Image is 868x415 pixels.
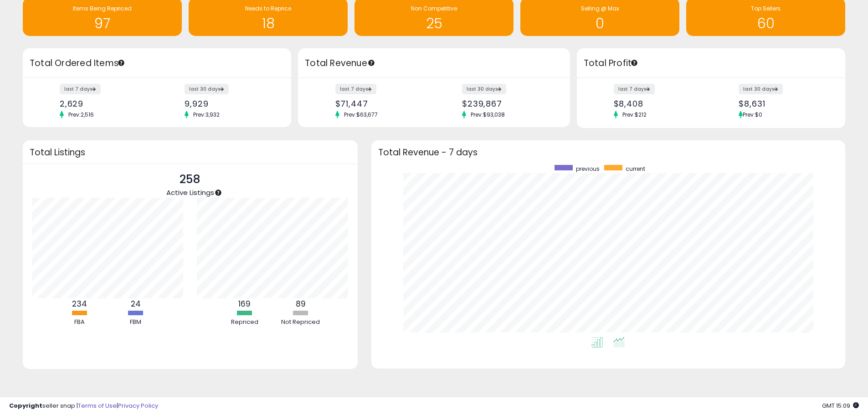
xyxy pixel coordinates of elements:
[581,5,619,12] span: Selling @ Max
[185,84,229,94] label: last 30 days
[214,189,222,197] div: Tooltip anchor
[739,99,829,108] div: $8,631
[52,318,107,327] div: FBA
[359,16,509,31] h1: 25
[245,5,291,12] span: Needs to Reprice
[9,401,42,410] strong: Copyright
[335,84,376,94] label: last 7 days
[60,84,101,94] label: last 7 days
[166,171,214,188] p: 258
[296,298,306,309] b: 89
[466,111,509,118] span: Prev: $93,038
[30,57,284,70] h3: Total Ordered Items
[193,16,343,31] h1: 18
[367,59,375,67] div: Tooltip anchor
[78,401,117,410] a: Terms of Use
[166,188,214,197] span: Active Listings
[576,165,600,173] span: previous
[335,99,427,108] div: $71,447
[614,84,655,94] label: last 7 days
[614,99,704,108] div: $8,408
[691,16,841,31] h1: 60
[73,5,132,12] span: Items Being Repriced
[118,401,158,410] a: Privacy Policy
[822,401,859,410] span: 2025-09-8 15:09 GMT
[630,59,638,67] div: Tooltip anchor
[238,298,251,309] b: 169
[618,111,651,118] span: Prev: $212
[751,5,781,12] span: Top Sellers
[189,111,224,118] span: Prev: 3,932
[108,318,163,327] div: FBM
[305,57,563,70] h3: Total Revenue
[584,57,838,70] h3: Total Profit
[626,165,645,173] span: current
[339,111,382,118] span: Prev: $63,677
[743,111,762,118] span: Prev: $0
[462,84,506,94] label: last 30 days
[462,99,554,108] div: $239,867
[9,402,158,410] div: seller snap | |
[411,5,457,12] span: Non Competitive
[131,298,141,309] b: 24
[378,149,838,156] h3: Total Revenue - 7 days
[27,16,177,31] h1: 97
[72,298,87,309] b: 234
[185,99,275,108] div: 9,929
[273,318,328,327] div: Not Repriced
[525,16,675,31] h1: 0
[64,111,98,118] span: Prev: 2,516
[217,318,272,327] div: Repriced
[739,84,783,94] label: last 30 days
[117,59,125,67] div: Tooltip anchor
[60,99,150,108] div: 2,629
[30,149,351,156] h3: Total Listings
